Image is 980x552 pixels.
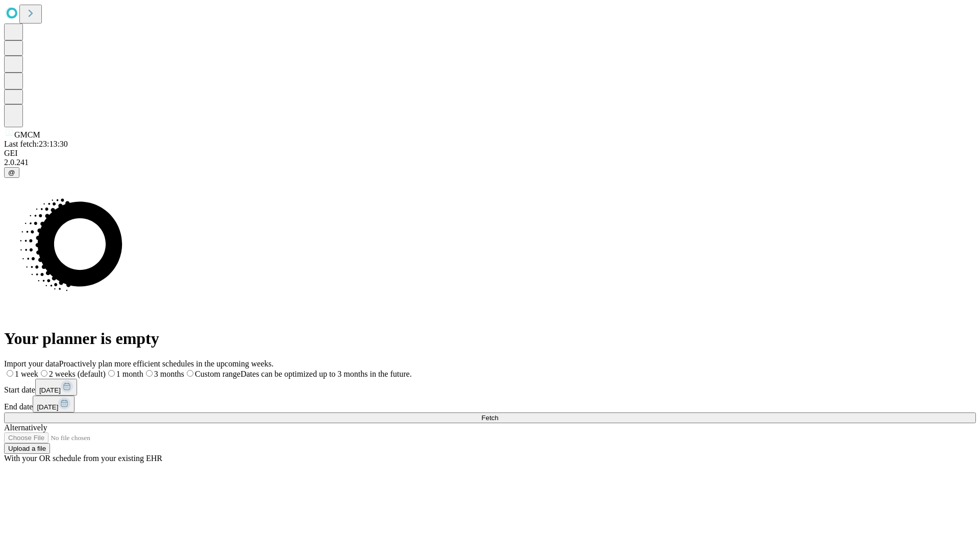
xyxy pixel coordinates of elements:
[4,379,976,396] div: Start date
[4,359,59,368] span: Import your data
[7,370,13,377] input: 1 week
[4,412,976,423] button: Fetch
[4,158,976,167] div: 2.0.241
[187,370,193,377] input: Custom rangeDates can be optimized up to 3 months in the future.
[14,130,40,139] span: GMCM
[4,140,68,148] span: Last fetch: 23:13:30
[4,329,976,348] h1: Your planner is empty
[4,396,976,412] div: End date
[41,370,47,377] input: 2 weeks (default)
[35,379,77,396] button: [DATE]
[4,454,162,463] span: With your OR schedule from your existing EHR
[4,149,976,158] div: GEI
[4,423,47,432] span: Alternatively
[154,370,184,378] span: 3 months
[37,403,58,411] span: [DATE]
[59,359,274,368] span: Proactively plan more efficient schedules in the upcoming weeks.
[108,370,115,377] input: 1 month
[146,370,153,377] input: 3 months
[49,370,106,378] span: 2 weeks (default)
[4,443,50,454] button: Upload a file
[240,370,411,378] span: Dates can be optimized up to 3 months in the future.
[4,167,19,178] button: @
[39,386,61,394] span: [DATE]
[195,370,240,378] span: Custom range
[33,396,75,412] button: [DATE]
[116,370,143,378] span: 1 month
[8,169,15,176] span: @
[481,414,498,422] span: Fetch
[15,370,38,378] span: 1 week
